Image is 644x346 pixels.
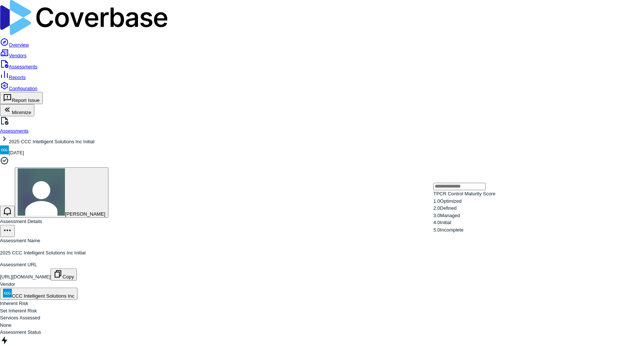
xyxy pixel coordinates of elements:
div: 1.0 [434,198,496,205]
div: TPCR Control Maturity Score [434,191,496,198]
span: Initial [440,220,451,226]
div: Suggestions [434,191,496,234]
div: 4.0 [434,219,496,227]
span: Optimized [440,198,462,204]
span: Managed [440,213,460,218]
span: Incomplete [440,227,464,233]
div: 2.0 [434,205,496,212]
span: Defined [440,206,457,211]
div: 5.0 [434,226,496,234]
div: 3.0 [434,212,496,219]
